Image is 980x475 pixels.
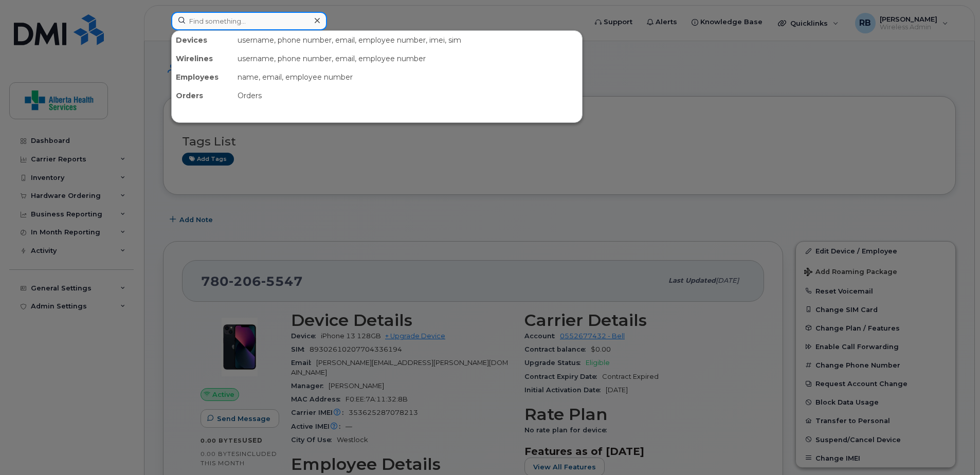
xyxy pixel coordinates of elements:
div: name, email, employee number [233,68,582,86]
div: Wirelines [172,49,233,68]
div: username, phone number, email, employee number, imei, sim [233,31,582,49]
div: Orders [233,86,582,105]
div: Employees [172,68,233,86]
div: Orders [172,86,233,105]
div: username, phone number, email, employee number [233,49,582,68]
div: Devices [172,31,233,49]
